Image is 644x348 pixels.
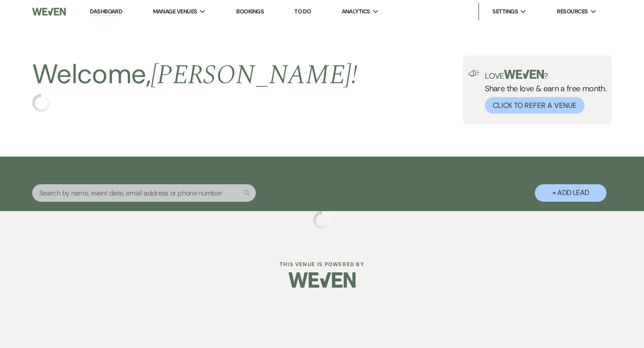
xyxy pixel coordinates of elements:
a: Dashboard [90,8,122,16]
span: [PERSON_NAME] ! [151,55,357,96]
span: Resources [557,7,588,16]
h2: Welcome, [32,55,357,94]
span: Settings [492,7,518,16]
div: Share the love & earn a free month. [479,70,606,114]
input: Search by name, event date, email address or phone number [32,184,256,202]
img: loading spinner [313,211,331,229]
a: Bookings [236,8,264,15]
img: Weven Logo [32,2,66,21]
img: Weven Logo [288,264,356,296]
span: Analytics [342,7,370,16]
button: Click to Refer a Venue [485,97,585,114]
img: loading spinner [32,94,50,112]
button: + Add Lead [535,184,606,202]
p: Love ? [485,70,606,80]
span: Manage Venues [153,7,197,16]
img: loud-speaker-illustration.svg [468,70,479,77]
img: weven-logo-green.svg [504,70,544,79]
a: To Do [294,8,311,15]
